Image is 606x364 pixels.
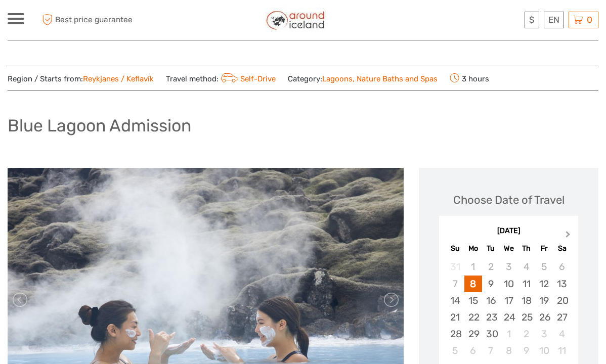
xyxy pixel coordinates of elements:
div: Choose Wednesday, October 1st, 2025 [500,326,517,342]
div: Choose Wednesday, September 24th, 2025 [500,309,517,326]
a: Lagoons, Nature Baths and Spas [322,74,438,83]
a: Reykjanes / Keflavík [83,74,154,83]
div: Not available Saturday, September 6th, 2025 [553,258,571,275]
div: Choose Monday, September 22nd, 2025 [464,309,482,326]
div: Choose Friday, September 12th, 2025 [535,276,553,292]
div: Not available Wednesday, September 3rd, 2025 [500,258,517,275]
div: Choose Saturday, September 27th, 2025 [553,309,571,326]
div: Not available Thursday, September 4th, 2025 [517,258,535,275]
div: Not available Monday, September 1st, 2025 [464,258,482,275]
div: Choose Friday, September 26th, 2025 [535,309,553,326]
div: Not available Sunday, September 7th, 2025 [446,276,464,292]
div: Choose Friday, October 10th, 2025 [535,342,553,359]
div: Choose Tuesday, September 23rd, 2025 [482,309,500,326]
div: Choose Saturday, October 11th, 2025 [553,342,571,359]
div: Choose Sunday, September 21st, 2025 [446,309,464,326]
div: Choose Tuesday, September 16th, 2025 [482,292,500,309]
div: Not available Sunday, August 31st, 2025 [446,258,464,275]
div: Th [517,242,535,255]
div: Choose Thursday, September 11th, 2025 [517,276,535,292]
button: Open LiveChat chat widget [116,16,128,28]
div: Choose Saturday, September 13th, 2025 [553,276,571,292]
span: 3 hours [450,71,489,85]
div: Not available Friday, September 5th, 2025 [535,258,553,275]
div: month 2025-09 [442,258,575,359]
span: $ [529,15,535,25]
div: Choose Saturday, October 4th, 2025 [553,326,571,342]
div: Choose Tuesday, October 7th, 2025 [482,342,500,359]
span: 0 [585,15,594,25]
div: Mo [464,242,482,255]
div: Choose Sunday, September 28th, 2025 [446,326,464,342]
a: Self-Drive [219,74,276,83]
span: Best price guarantee [39,12,155,28]
div: Choose Thursday, October 9th, 2025 [517,342,535,359]
h1: Blue Lagoon Admission [8,115,191,136]
div: EN [544,12,564,28]
div: Su [446,242,464,255]
span: Region / Starts from: [8,74,154,84]
img: Around Iceland [265,8,326,32]
div: [DATE] [439,226,578,237]
div: Choose Monday, September 8th, 2025 [464,276,482,292]
div: Choose Wednesday, October 8th, 2025 [500,342,517,359]
div: Choose Friday, September 19th, 2025 [535,292,553,309]
p: We're away right now. Please check back later! [14,18,114,26]
div: Choose Monday, September 29th, 2025 [464,326,482,342]
div: Fr [535,242,553,255]
div: Tu [482,242,500,255]
span: Category: [288,74,438,84]
div: Choose Thursday, September 25th, 2025 [517,309,535,326]
div: Choose Sunday, October 5th, 2025 [446,342,464,359]
div: Not available Tuesday, September 2nd, 2025 [482,258,500,275]
button: Next Month [561,229,577,245]
span: Travel method: [166,71,276,85]
div: Choose Tuesday, September 30th, 2025 [482,326,500,342]
div: Choose Sunday, September 14th, 2025 [446,292,464,309]
div: Choose Friday, October 3rd, 2025 [535,326,553,342]
div: Choose Tuesday, September 9th, 2025 [482,276,500,292]
div: Choose Wednesday, September 10th, 2025 [500,276,517,292]
div: Sa [553,242,571,255]
div: Choose Saturday, September 20th, 2025 [553,292,571,309]
div: Choose Thursday, October 2nd, 2025 [517,326,535,342]
div: Choose Thursday, September 18th, 2025 [517,292,535,309]
div: Choose Monday, September 15th, 2025 [464,292,482,309]
div: Choose Monday, October 6th, 2025 [464,342,482,359]
div: We [500,242,517,255]
div: Choose Date of Travel [453,192,565,208]
div: Choose Wednesday, September 17th, 2025 [500,292,517,309]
